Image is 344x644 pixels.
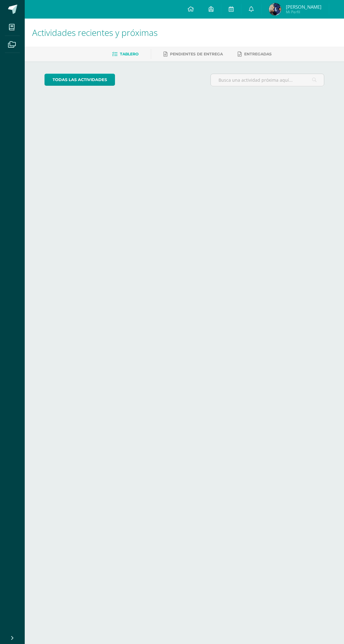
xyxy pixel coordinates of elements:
a: todas las Actividades [45,74,115,86]
span: [PERSON_NAME] [286,4,321,10]
a: Tablero [112,49,138,59]
span: Pendientes de entrega [170,52,223,56]
span: Mi Perfil [286,9,321,15]
input: Busca una actividad próxima aquí... [211,74,324,86]
span: Tablero [120,52,138,56]
img: 9e9fda6ab3cf360909e79eb90bc49fdb.png [269,3,281,15]
a: Entregadas [238,49,272,59]
span: Actividades recientes y próximas [32,27,158,38]
a: Pendientes de entrega [164,49,223,59]
span: Entregadas [244,52,272,56]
